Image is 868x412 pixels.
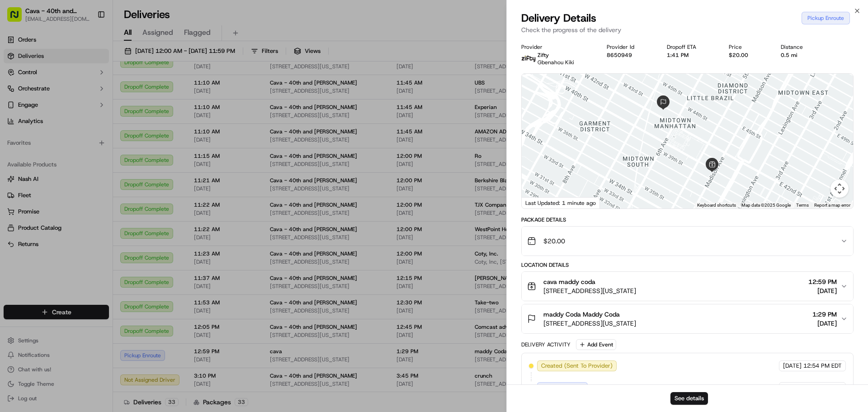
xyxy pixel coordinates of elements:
[18,202,69,211] span: Knowledge Base
[521,25,854,34] p: Check the progress of the delivery
[538,52,574,59] p: Zifty
[607,43,652,51] div: Provider Id
[781,52,821,59] div: 0.5 mi
[521,216,854,223] div: Package Details
[543,319,636,328] span: [STREET_ADDRESS][US_STATE]
[812,319,837,328] span: [DATE]
[521,261,854,269] div: Location Details
[81,140,107,147] span: 12:00 PM
[9,9,27,27] img: Nash
[543,286,636,295] span: [STREET_ADDRESS][US_STATE]
[808,286,837,295] span: [DATE]
[667,52,714,59] div: 1:41 PM
[9,156,24,170] img: Klarizel Pensader
[814,203,850,208] a: Report a map error
[524,197,554,208] img: Google
[803,384,842,392] span: 12:56 PM EDT
[729,43,766,51] div: Price
[9,132,24,146] img: Klarizel Pensader
[803,362,842,370] span: 12:54 PM EDT
[729,52,766,59] div: $20.00
[812,310,837,319] span: 1:29 PM
[19,86,35,103] img: 1724597045416-56b7ee45-8013-43a0-a6f9-03cb97ddad50
[741,203,791,208] span: Map data ©2025 Google
[76,140,80,147] span: •
[522,227,853,256] button: $20.00
[5,199,73,215] a: 📗Knowledge Base
[781,43,821,51] div: Distance
[85,202,145,211] span: API Documentation
[64,224,109,231] a: Powered byPylon
[576,339,616,350] button: Add Event
[41,95,124,103] div: We're available if you need us!
[521,11,596,25] span: Delivery Details
[543,277,595,286] span: cava maddy coda
[73,199,149,215] a: 💻API Documentation
[670,392,708,405] button: See details
[41,86,148,95] div: Start new chat
[796,203,809,208] a: Terms (opens in new tab)
[76,165,80,172] span: •
[783,362,802,370] span: [DATE]
[9,118,61,125] div: Past conversations
[90,224,109,231] span: Pylon
[521,52,536,66] img: zifty-logo-trans-sq.png
[808,277,837,286] span: 12:59 PM
[28,140,75,147] span: Klarizel Pensader
[538,59,574,66] span: Gbenahou Kiki
[697,202,736,208] button: Keyboard shortcuts
[18,141,25,148] img: 1736555255976-a54dd68f-1ca7-489b-9aae-adbdc363a1c4
[522,304,853,333] button: maddy Coda Maddy Coda[STREET_ADDRESS][US_STATE]1:29 PM[DATE]
[521,341,571,348] div: Delivery Activity
[543,310,620,319] span: maddy Coda Maddy Coda
[81,165,100,172] span: [DATE]
[524,197,554,208] a: Open this area in Google Maps (opens a new window)
[24,58,163,68] input: Got a question? Start typing here...
[541,362,613,370] span: Created (Sent To Provider)
[607,52,632,59] button: 8650949
[830,180,849,198] button: Map camera controls
[18,165,25,172] img: 1736555255976-a54dd68f-1ca7-489b-9aae-adbdc363a1c4
[140,116,165,127] button: See all
[783,384,802,392] span: [DATE]
[541,384,584,392] span: Assigned Driver
[9,203,16,210] div: 📗
[9,36,165,51] p: Welcome 👋
[76,203,84,210] div: 💻
[28,165,75,172] span: Klarizel Pensader
[522,197,600,208] div: Last Updated: 1 minute ago
[521,43,592,51] div: Provider
[154,89,165,100] button: Start new chat
[543,237,565,246] span: $20.00
[9,86,25,103] img: 1736555255976-a54dd68f-1ca7-489b-9aae-adbdc363a1c4
[667,43,714,51] div: Dropoff ETA
[522,272,853,301] button: cava maddy coda[STREET_ADDRESS][US_STATE]12:59 PM[DATE]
